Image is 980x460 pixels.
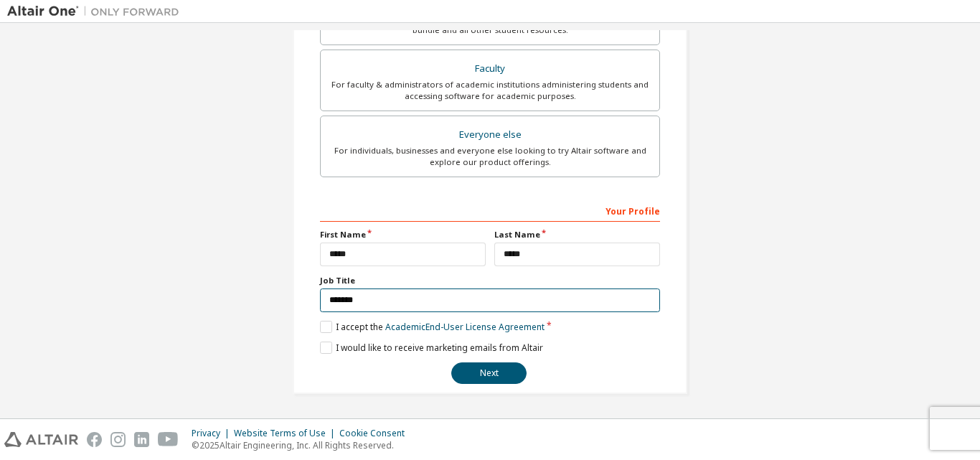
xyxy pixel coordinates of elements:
[192,428,234,439] div: Privacy
[339,428,413,439] div: Cookie Consent
[329,79,651,102] div: For faculty & administrators of academic institutions administering students and accessing softwa...
[7,4,187,19] img: Altair One
[320,229,486,240] label: First Name
[158,432,179,447] img: youtube.svg
[329,59,651,79] div: Faculty
[329,125,651,145] div: Everyone else
[385,321,545,333] a: Academic End-User License Agreement
[320,275,660,286] label: Job Title
[329,145,651,168] div: For individuals, businesses and everyone else looking to try Altair software and explore our prod...
[494,229,660,240] label: Last Name
[192,439,413,451] p: © 2025 Altair Engineering, Inc. All Rights Reserved.
[234,428,339,439] div: Website Terms of Use
[320,199,660,222] div: Your Profile
[110,432,126,447] img: instagram.svg
[451,362,527,384] button: Next
[320,321,545,333] label: I accept the
[4,432,78,447] img: altair_logo.svg
[320,342,543,354] label: I would like to receive marketing emails from Altair
[134,432,149,447] img: linkedin.svg
[87,432,102,447] img: facebook.svg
